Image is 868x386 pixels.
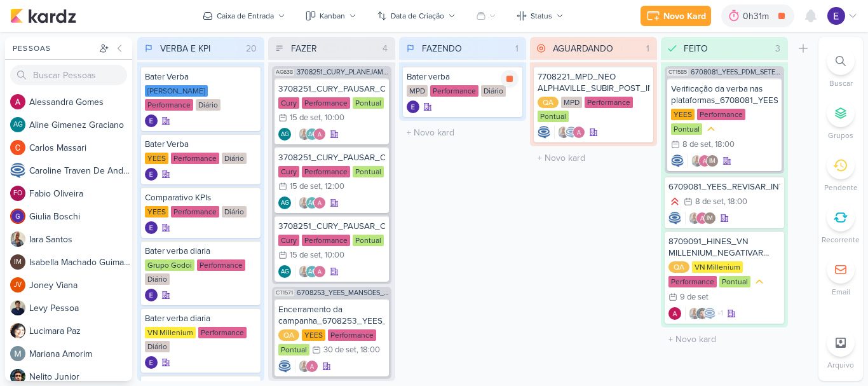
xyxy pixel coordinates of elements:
img: Alessandra Gomes [10,94,25,109]
img: Alessandra Gomes [313,196,326,209]
img: Levy Pessoa [10,300,25,315]
div: Novo Kard [663,10,706,23]
div: Joney Viana [10,277,25,293]
p: Arquivo [827,359,854,371]
div: N e l i t o J u n i o r [29,370,132,383]
div: Performance [302,235,350,246]
div: Fabio Oliveira [10,186,25,201]
div: Diário [222,153,247,164]
div: YEES [302,329,325,341]
img: Iara Santos [688,212,701,224]
div: Diário [145,341,170,352]
p: AG [281,132,289,138]
img: Caroline Traven De Andrade [671,155,684,167]
img: Eduardo Quaresma [145,289,158,301]
div: Diário [145,273,170,285]
img: Iara Santos [298,360,311,373]
p: AG [13,121,23,128]
span: AG638 [275,69,294,76]
div: Criador(a): Caroline Traven De Andrade [278,360,291,373]
div: , 12:00 [321,183,344,191]
div: Criador(a): Eduardo Quaresma [145,356,158,369]
p: Buscar [829,78,853,89]
div: Cury [278,235,299,246]
img: Alessandra Gomes [306,360,318,373]
div: Performance [145,99,193,111]
img: Iara Santos [10,231,25,247]
img: Iara Santos [557,126,570,139]
div: M a r i a n a A m o r i m [29,347,132,361]
span: CT1585 [667,69,688,76]
span: +1 [716,308,723,319]
div: Performance [585,97,633,108]
div: Aline Gimenez Graciano [10,117,25,132]
div: Parar relógio [501,70,519,88]
div: Verificação da verba nas plataformas_6708081_YEES_PDM_SETEMBRO [671,83,778,106]
div: J o n e y V i a n a [29,279,132,292]
div: , 10:00 [321,114,344,122]
div: 8 de set [695,198,724,206]
div: Diário [196,99,220,111]
div: I s a b e l l a M a c h a d o G u i m a r ã e s [29,256,132,269]
div: 30 de set [323,346,356,354]
div: QA [668,261,689,273]
img: Carlos Massari [10,140,25,155]
div: 3708251_CURY_PAUSAR_CAMPANHA_DIA"C"_TIKTOK [278,152,385,163]
img: Alessandra Gomes [696,212,709,224]
img: Nelito Junior [10,369,25,384]
img: Giulia Boschi [10,209,25,224]
div: Isabella Machado Guimarães [10,254,25,270]
img: Lucimara Paz [10,323,25,338]
div: Criador(a): Eduardo Quaresma [145,221,158,234]
img: Alessandra Gomes [313,128,326,141]
div: Grupo Godoi [145,259,194,271]
div: Performance [697,109,745,120]
div: Criador(a): Aline Gimenez Graciano [278,196,291,209]
div: Colaboradores: Iara Santos, Caroline Traven De Andrade, Alessandra Gomes [554,126,585,139]
div: Performance [197,259,245,271]
div: 15 de set [290,114,321,122]
div: Aline Gimenez Graciano [278,196,291,209]
div: Colaboradores: Iara Santos, Aline Gimenez Graciano, Alessandra Gomes [295,196,326,209]
div: Prioridade Alta [668,195,681,208]
div: 15 de set [290,183,321,191]
div: YEES [145,153,168,164]
img: Iara Santos [688,307,701,320]
p: Recorrente [822,234,860,245]
div: Isabella Machado Guimarães [703,212,716,224]
div: Bater Verba [145,139,257,150]
div: Aline Gimenez Graciano [306,265,318,278]
img: Caroline Traven De Andrade [668,212,681,224]
img: Eduardo Quaresma [407,100,419,113]
div: 1 [510,42,524,55]
img: Alessandra Gomes [313,265,326,278]
div: Criador(a): Eduardo Quaresma [145,168,158,181]
div: , 18:00 [724,198,747,206]
img: Nelito Junior [696,307,709,320]
div: Aline Gimenez Graciano [306,196,318,209]
img: Caroline Traven De Andrade [538,126,550,139]
p: IM [14,259,22,266]
div: Pontual [353,166,384,177]
div: C a r l o s M a s s a r i [29,141,132,155]
input: + Novo kard [402,123,524,142]
div: A l i n e G i m e n e z G r a c i a n o [29,118,132,132]
p: Email [832,286,850,298]
div: Aline Gimenez Graciano [306,128,318,141]
div: Performance [668,276,717,287]
div: Pontual [278,344,309,355]
img: Eduardo Quaresma [145,221,158,234]
div: Criador(a): Eduardo Quaresma [145,289,158,301]
div: MPD [561,97,582,108]
div: Criador(a): Alessandra Gomes [668,307,681,320]
div: Criador(a): Caroline Traven De Andrade [538,126,550,139]
div: 6709081_YEES_REVISAR_INTEGRAÇÃO_CV_META_GOOGLE [668,181,780,193]
div: Colaboradores: Iara Santos, Alessandra Gomes [295,360,318,373]
div: 8709091_HINES_VN MILLENIUM_NEGATIVAR PALAVRAS BAIRROS [668,236,780,259]
div: Cury [278,97,299,109]
div: Pontual [538,111,569,122]
img: Caroline Traven De Andrade [565,126,578,139]
div: Performance [328,329,376,341]
div: Colaboradores: Iara Santos, Alessandra Gomes, Isabella Machado Guimarães [685,212,716,224]
div: Bater verba diaria [145,245,257,257]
